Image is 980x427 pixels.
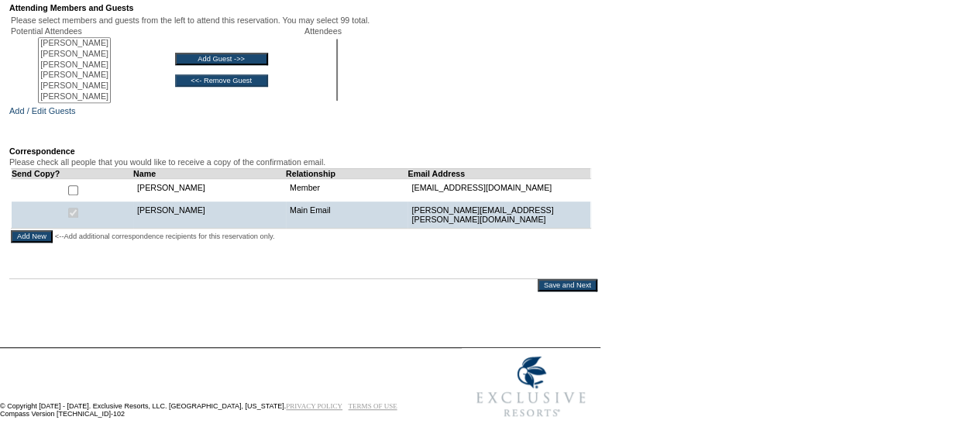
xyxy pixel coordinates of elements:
[9,157,325,167] span: Please check all people that you would like to receive a copy of the confirmation email.
[175,74,268,87] input: <<- Remove Guest
[462,348,600,425] img: Exclusive Resorts
[39,70,110,81] option: [PERSON_NAME]
[55,232,275,241] span: <--Add additional correspondence recipients for this reservation only.
[39,38,110,49] option: [PERSON_NAME]
[286,402,342,410] a: PRIVACY POLICY
[175,53,268,65] input: Add Guest ->>
[286,168,408,178] td: Relationship
[39,91,110,102] option: [PERSON_NAME]
[407,168,590,178] td: Email Address
[133,201,286,229] td: [PERSON_NAME]
[39,49,110,60] option: [PERSON_NAME]
[286,201,408,229] td: Main Email
[133,178,286,201] td: [PERSON_NAME]
[133,168,286,178] td: Name
[9,146,75,156] strong: Correspondence
[304,26,342,36] span: Attendees
[407,178,590,201] td: [EMAIL_ADDRESS][DOMAIN_NAME]
[11,26,82,36] span: Potential Attendees
[286,178,408,201] td: Member
[9,3,133,12] strong: Attending Members and Guests
[538,279,597,291] input: Save and Next
[39,60,110,71] option: [PERSON_NAME]
[9,106,76,115] a: Add / Edit Guests
[349,402,397,410] a: TERMS OF USE
[11,230,53,243] input: Add New
[11,15,370,25] span: Please select members and guests from the left to attend this reservation. You may select 99 total.
[12,168,134,178] td: Send Copy?
[407,201,590,229] td: [PERSON_NAME][EMAIL_ADDRESS][PERSON_NAME][DOMAIN_NAME]
[39,81,110,91] option: [PERSON_NAME]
